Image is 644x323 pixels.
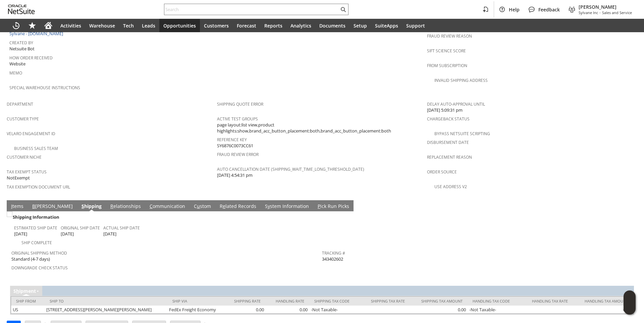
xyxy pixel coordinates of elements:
[9,61,25,67] span: Website
[45,306,167,314] td: [STREET_ADDRESS][PERSON_NAME][PERSON_NAME]
[9,203,25,210] a: Items
[11,250,67,256] a: Original Shipping Method
[197,203,200,209] span: u
[322,256,343,262] span: 343402602
[7,184,70,190] a: Tax Exemption Document URL
[625,202,633,210] a: Unrolled view on
[427,107,463,113] span: [DATE] 5:09:31 pm
[11,203,12,209] span: I
[427,48,466,54] a: Sift Science Score
[172,299,219,304] div: Ship Via
[319,22,345,29] span: Documents
[375,22,398,29] span: SuiteApps
[406,22,425,29] span: Support
[339,5,347,13] svg: Search
[8,5,35,14] svg: logo
[410,306,468,314] td: 0.00
[233,19,260,32] a: Forecast
[21,240,52,246] a: Ship Complete
[61,231,74,237] span: [DATE]
[286,19,315,32] a: Analytics
[7,101,33,107] a: Department
[468,306,521,314] td: -Not Taxable-
[427,140,469,145] a: Disbursement Date
[11,213,319,221] div: Shipping Information
[7,131,55,137] a: Velaro Engagement ID
[579,4,632,10] span: [PERSON_NAME]
[14,231,27,237] span: [DATE]
[119,19,138,32] a: Tech
[16,299,40,304] div: Ship From
[538,6,560,13] span: Feedback
[309,306,360,314] td: -Not Taxable-
[142,22,155,29] span: Leads
[13,288,36,294] a: Shipment
[103,231,116,237] span: [DATE]
[434,131,490,137] a: Bypass NetSuite Scripting
[290,22,311,29] span: Analytics
[14,225,57,231] a: Estimated Ship Date
[217,137,247,143] a: Reference Key
[599,10,601,15] span: -
[7,211,12,217] img: Unchecked
[80,203,103,210] a: Shipping
[50,299,162,304] div: Ship To
[427,154,472,160] a: Replacement reason
[61,225,100,231] a: Original Ship Date
[9,55,53,61] a: How Order Received
[11,265,68,271] a: Downgrade Check Status
[12,21,20,30] svg: Recent Records
[109,203,143,210] a: Relationships
[427,33,472,39] a: Fraud Review Reason
[11,306,45,314] td: US
[9,85,80,91] a: Special Warehouse Instructions
[7,175,30,181] span: NotExempt
[316,203,351,210] a: Pick Run Picks
[217,116,258,122] a: Active Test Groups
[150,203,153,209] span: C
[624,290,636,315] iframe: Click here to launch Oracle Guided Learning Help Panel
[85,19,119,32] a: Warehouse
[192,203,213,210] a: Custom
[526,299,568,304] div: Handling Tax Rate
[415,299,463,304] div: Shipping Tax Amount
[9,46,35,52] span: Netsuite Bot
[427,63,467,68] a: From Subscription
[31,203,74,210] a: B[PERSON_NAME]
[164,5,339,13] input: Search
[217,166,364,172] a: Auto Cancellation Date (shipping_wait_time_long_threshold_date)
[200,19,233,32] a: Customers
[44,21,52,30] svg: Home
[318,203,320,209] span: P
[9,31,65,37] a: Sylvane - [DOMAIN_NAME]
[427,101,485,107] a: Delay Auto-Approval Until
[28,21,36,30] svg: Shortcuts
[624,303,636,315] span: Oracle Guided Learning Widget. To move around, please hold and drag
[260,19,286,32] a: Reports
[217,172,253,178] span: [DATE] 4:54:31 pm
[82,203,84,209] span: S
[573,306,633,314] td: 0.00
[163,22,196,29] span: Opportunities
[217,143,253,149] span: SY6876C0073CC61
[322,250,345,256] a: Tracking #
[223,203,225,209] span: e
[138,19,159,32] a: Leads
[315,19,350,32] a: Documents
[237,22,256,29] span: Forecast
[110,203,113,209] span: R
[427,169,457,175] a: Order Source
[60,22,81,29] span: Activities
[24,19,40,32] div: Shortcuts
[9,40,33,46] a: Created By
[9,70,22,76] a: Memo
[354,22,367,29] span: Setup
[427,116,470,122] a: Chargeback Status
[350,19,371,32] a: Setup
[123,22,134,29] span: Tech
[7,116,39,122] a: Customer Type
[89,22,115,29] span: Warehouse
[204,22,229,29] span: Customers
[217,101,263,107] a: Shipping Quote Error
[11,256,50,262] span: Standard (4-7 days)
